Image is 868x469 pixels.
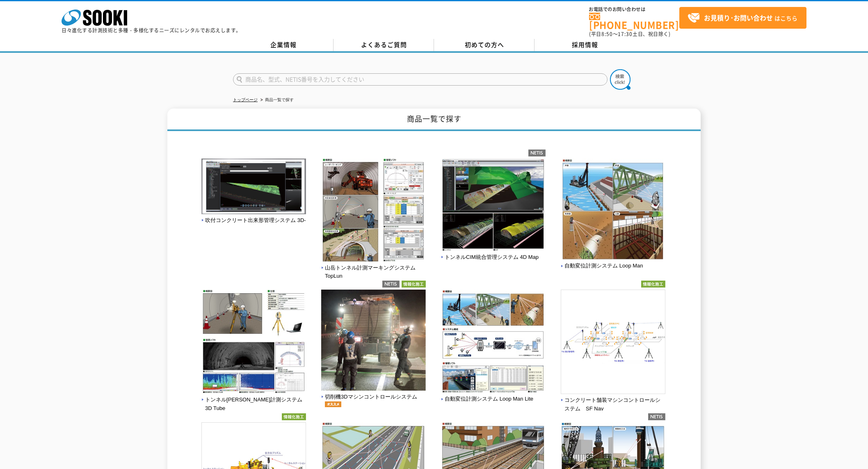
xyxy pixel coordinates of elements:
[233,73,608,86] input: 商品名、型式、NETIS番号を入力してください
[465,40,504,49] span: 初めての方へ
[441,387,546,402] a: 自動変位計測システム Loop Man Lite
[688,12,797,24] span: はこちら
[561,159,665,262] img: 自動変位計測システム Loop Man
[601,30,613,38] span: 8:50
[321,385,426,408] a: 切削機3Dマシンコントロールシステムオススメ
[201,159,306,216] img: 吹付コンクリート出来形管理システム 3D-
[201,208,306,223] a: 吹付コンクリート出来形管理システム 3D-
[167,109,701,131] h1: 商品一覧で探す
[321,290,426,393] img: 切削機3Dマシンコントロールシステム
[561,254,665,269] a: 自動変位計測システム Loop Man
[561,388,665,412] a: コンクリート舗装マシンコントロールシステム SF Nav
[441,395,533,403] span: 自動変位計測システム Loop Man Lite
[233,97,258,102] a: トップページ
[561,290,665,396] img: コンクリート舗装マシンコントロールシステム SF Nav
[201,216,306,225] span: 吹付コンクリート出来形管理システム 3D-
[321,256,426,279] a: 山岳トンネル計測マーキングシステム TopLun
[589,13,679,29] a: [PHONE_NUMBER]
[618,30,633,38] span: 17:30
[201,388,306,411] a: トンネル[PERSON_NAME]計測システム 3D Tube
[679,7,806,29] a: お見積り･お問い合わせはこちら
[321,159,426,264] img: 山岳トンネル計測マーキングシステム TopLun
[333,39,434,51] a: よくあるご質問
[62,28,241,33] p: 日々進化する計測技術と多種・多様化するニーズにレンタルでお応えします。
[561,262,643,270] span: 自動変位計測システム Loop Man
[282,413,306,420] img: 情報化施工
[233,39,333,51] a: 企業情報
[259,96,294,104] li: 商品一覧で探す
[441,245,546,260] a: トンネルCIM統合管理システム 4D Map
[382,281,400,288] img: netis
[528,150,546,156] img: netis
[441,159,546,253] img: トンネルCIM統合管理システム 4D Map
[201,290,306,396] img: トンネル内空計測システム 3D Tube
[441,290,546,395] img: 自動変位計測システム Loop Man Lite
[704,13,773,23] strong: お見積り･お問い合わせ
[441,253,539,262] span: トンネルCIM統合管理システム 4D Map
[434,39,535,51] a: 初めての方へ
[589,7,679,12] span: お電話でのお問い合わせは
[648,413,665,420] img: netis
[641,281,665,288] img: 情報化施工
[402,281,426,288] img: 情報化施工
[589,30,670,38] span: (平日 ～ 土日、祝日除く)
[561,396,665,413] span: コンクリート舗装マシンコントロールシステム SF Nav
[321,393,426,407] span: 切削機3Dマシンコントロールシステム
[535,39,635,51] a: 採用情報
[201,396,306,413] span: トンネル[PERSON_NAME]計測システム 3D Tube
[610,69,630,90] img: btn_search.png
[325,401,341,407] img: オススメ
[321,264,426,281] span: 山岳トンネル計測マーキングシステム TopLun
